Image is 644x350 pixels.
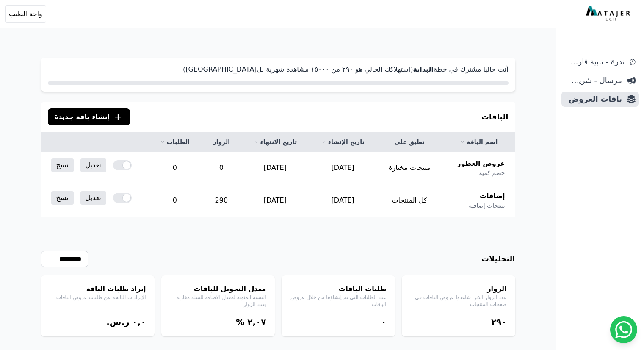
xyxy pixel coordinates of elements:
a: نسخ [51,191,74,205]
p: النسبة المئوية لمعدل الاضافة للسلة مقارنة بعدد الزوار [170,294,266,308]
td: 0 [148,184,202,217]
bdi: ٢,۰٧ [247,317,266,327]
td: [DATE] [241,152,309,184]
h3: التحليلات [481,253,515,265]
p: الإيرادات الناتجة عن طلبات عروض الباقات [50,294,146,301]
span: عروض العطور [457,158,505,169]
span: إنشاء باقة جديدة [55,112,110,122]
a: تعديل [80,191,106,205]
a: الطلبات [158,138,191,146]
span: واحة الطيب [9,9,42,19]
button: إنشاء باقة جديدة [48,108,130,125]
button: واحة الطيب [5,5,46,23]
span: خصم كمية [479,169,505,177]
span: إضافات [480,191,505,201]
td: 290 [202,184,241,217]
h3: الباقات [481,111,509,123]
h4: الزوار [410,284,507,294]
a: اسم الباقة [453,138,505,146]
a: تعديل [80,158,106,172]
td: 0 [202,152,241,184]
td: [DATE] [309,152,376,184]
a: تاريخ الإنشاء [319,138,366,146]
a: تاريخ الانتهاء [252,138,299,146]
h4: إيراد طلبات الباقة [50,284,146,294]
span: منتجات إضافية [469,201,505,210]
span: ر.س. [106,317,129,327]
td: [DATE] [241,184,309,217]
td: كل المنتجات [376,184,442,217]
td: 0 [148,152,202,184]
span: ندرة - تنبية قارب علي النفاذ [565,56,625,68]
img: MatajerTech Logo [586,6,632,22]
div: ۰ [290,316,387,328]
a: نسخ [51,158,74,172]
span: % [236,317,244,327]
td: [DATE] [309,184,376,217]
p: أنت حاليا مشترك في خطة (استهلاكك الحالي هو ٢٩۰ من ١٥۰۰۰ مشاهدة شهرية لل[GEOGRAPHIC_DATA]) [48,64,509,75]
span: مرسال - شريط دعاية [565,75,622,86]
bdi: ۰,۰ [132,317,146,327]
h4: معدل التحويل للباقات [170,284,266,294]
th: الزوار [202,133,241,152]
p: عدد الزوار الذين شاهدوا عروض الباقات في صفحات المنتجات [410,294,507,308]
strong: البداية [413,65,433,73]
th: تطبق على [376,133,442,152]
h4: طلبات الباقات [290,284,387,294]
td: منتجات مختارة [376,152,442,184]
span: باقات العروض [565,93,622,105]
p: عدد الطلبات التي تم إنشاؤها من خلال عروض الباقات [290,294,387,308]
div: ٢٩۰ [410,316,507,328]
